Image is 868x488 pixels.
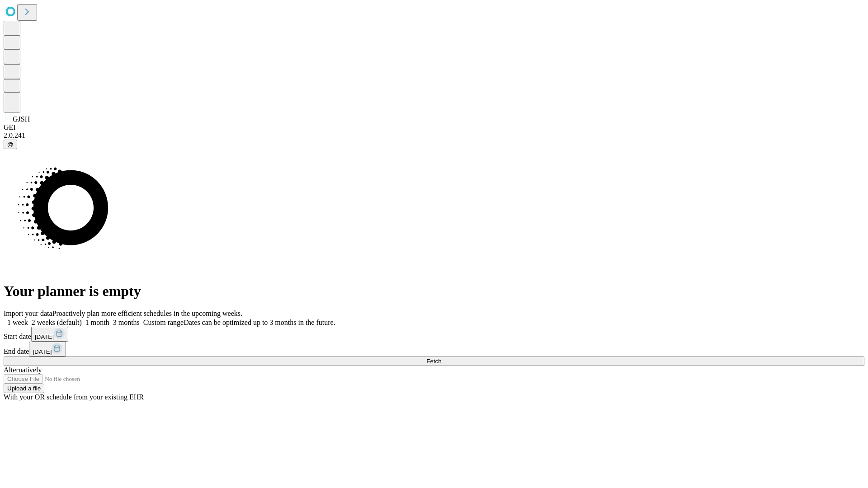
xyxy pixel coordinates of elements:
span: @ [7,141,14,148]
h1: Your planner is empty [4,283,864,300]
button: Upload a file [4,384,44,393]
span: 3 months [113,319,140,326]
span: Dates can be optimized up to 3 months in the future. [184,319,335,326]
span: With your OR schedule from your existing EHR [4,393,144,401]
span: Import your data [4,310,52,317]
span: [DATE] [33,348,52,355]
div: Start date [4,327,864,342]
button: [DATE] [31,327,68,342]
span: [DATE] [35,333,54,340]
div: GEI [4,123,864,131]
span: Proactively plan more efficient schedules in the upcoming weeks. [52,310,242,317]
span: Alternatively [4,366,42,374]
button: Fetch [4,357,864,366]
span: 2 weeks (default) [32,319,82,326]
button: @ [4,140,17,149]
span: 1 week [7,319,28,326]
div: End date [4,342,864,357]
span: GJSH [13,115,30,123]
span: Fetch [426,358,441,365]
span: 1 month [85,319,109,326]
div: 2.0.241 [4,131,864,140]
button: [DATE] [29,342,66,357]
span: Custom range [143,319,184,326]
